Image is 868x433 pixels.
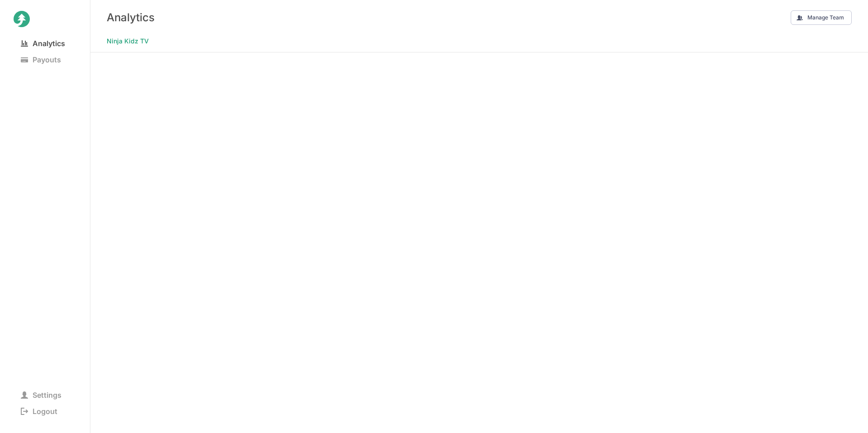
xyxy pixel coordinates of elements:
h3: Analytics [107,11,155,24]
button: Manage Team [791,10,852,25]
span: Logout [14,405,65,418]
span: Ninja Kidz TV [107,35,149,47]
span: Payouts [14,53,68,66]
span: Analytics [14,37,72,50]
span: Settings [14,389,69,401]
